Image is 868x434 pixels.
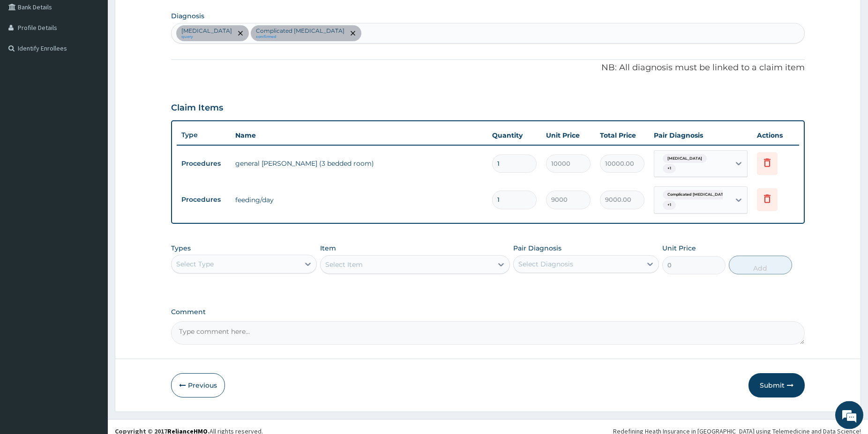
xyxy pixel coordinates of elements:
small: query [181,35,232,39]
button: Previous [171,373,225,397]
th: Unit Price [541,126,595,145]
small: confirmed [256,35,344,39]
img: d_794563401_company_1708531726252_794563401 [17,47,38,70]
span: + 1 [663,200,676,210]
p: NB: All diagnosis must be linked to a claim item [171,62,805,74]
div: Chat with us now [49,52,157,65]
label: Comment [171,308,805,316]
div: Select Diagnosis [518,259,573,269]
span: remove selection option [236,29,245,37]
button: Add [729,256,792,274]
label: Types [171,244,191,252]
th: Quantity [487,126,541,145]
th: Name [231,126,487,145]
span: We're online! [54,118,129,213]
button: Submit [748,373,805,397]
h3: Claim Items [171,103,223,113]
textarea: Type your message and hit 'Enter' [5,256,179,288]
th: Type [177,126,231,144]
th: Actions [752,126,799,145]
span: Complicated [MEDICAL_DATA] [663,190,732,199]
th: Pair Diagnosis [649,126,752,145]
td: feeding/day [231,191,487,209]
div: Select Type [176,259,214,269]
div: Minimize live chat window [154,5,176,27]
p: Complicated [MEDICAL_DATA] [256,27,344,35]
td: Procedures [177,155,231,172]
span: remove selection option [349,29,357,37]
span: + 1 [663,164,676,173]
label: Pair Diagnosis [513,243,561,253]
label: Diagnosis [171,11,204,21]
label: Item [320,243,336,253]
span: [MEDICAL_DATA] [663,154,707,163]
label: Unit Price [662,243,696,253]
td: Procedures [177,191,231,208]
th: Total Price [595,126,649,145]
td: general [PERSON_NAME] (3 bedded room) [231,154,487,173]
p: [MEDICAL_DATA] [181,27,232,35]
